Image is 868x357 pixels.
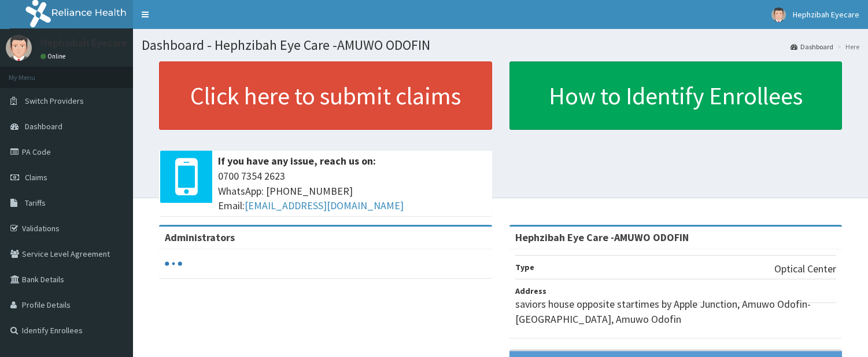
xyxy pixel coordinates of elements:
[791,42,833,52] a: Dashboard
[218,154,376,167] b: If you have any issue, reach us on:
[515,262,534,272] b: Type
[40,38,127,48] p: Hephzibah Eyecare
[515,297,837,326] p: saviors house opposite startimes by Apple Junction, Amuwo Odofin-[GEOGRAPHIC_DATA], Amuwo Odofin
[515,286,546,296] b: Address
[245,199,404,212] a: [EMAIL_ADDRESS][DOMAIN_NAME]
[793,9,859,20] span: Hephzibah Eyecare
[40,52,68,60] a: Online
[6,35,32,61] img: User Image
[142,38,859,53] h1: Dashboard - Hephzibah Eye Care -AMUWO ODOFIN
[515,231,689,244] strong: Hephzibah Eye Care -AMUWO ODOFIN
[165,231,235,244] b: Administrators
[25,198,46,208] span: Tariffs
[25,96,84,106] span: Switch Providers
[159,61,492,130] a: Click here to submit claims
[218,169,486,213] span: 0700 7354 2623 WhatsApp: [PHONE_NUMBER] Email:
[771,8,786,22] img: User Image
[25,172,47,183] span: Claims
[834,42,859,52] li: Here
[25,121,62,132] span: Dashboard
[774,261,836,276] p: Optical Center
[509,61,843,130] a: How to Identify Enrollees
[165,255,182,272] svg: audio-loading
